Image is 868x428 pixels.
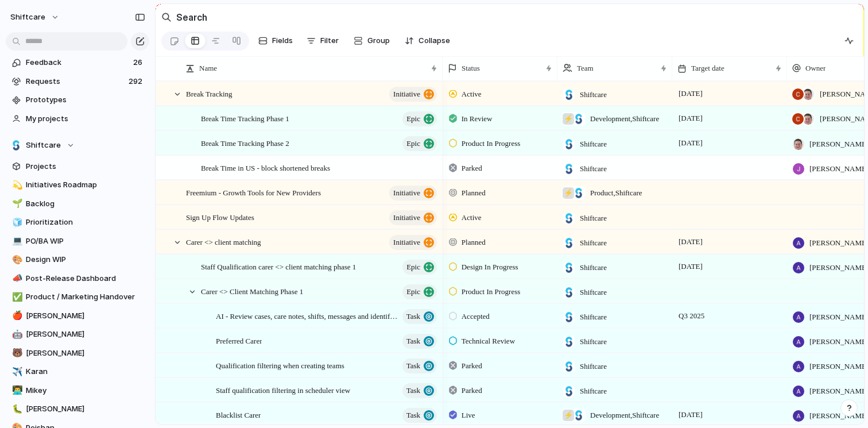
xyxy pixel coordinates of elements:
span: Projects [26,161,145,172]
button: initiative [389,186,437,200]
a: Projects [6,158,149,175]
span: Development , Shiftcare [590,410,659,421]
span: Karan [26,366,145,377]
div: 🤖 [12,328,20,341]
button: 💻 [10,236,22,247]
span: Sign Up Flow Updates [186,210,254,223]
span: Qualification filtering when creating teams [216,358,344,372]
span: Backlog [26,198,145,210]
div: 📣 [12,272,20,285]
span: Epic [406,111,420,127]
span: 292 [129,76,145,87]
a: Prototypes [6,91,149,109]
span: PO/BA WIP [26,236,145,247]
button: Epic [402,136,437,151]
a: Requests292 [6,73,149,90]
span: Name [199,63,217,74]
span: Group [367,35,390,47]
button: 💫 [10,179,22,191]
span: Break Time Tracking Phase 1 [201,111,289,125]
button: Group [348,32,396,50]
span: Product In Progress [462,286,521,298]
a: Feedback26 [6,54,149,71]
button: Epic [402,111,437,126]
span: In Review [462,113,493,125]
h2: Search [176,10,207,24]
div: 🎨 [12,253,20,267]
span: Product / Marketing Handover [26,291,145,303]
span: Active [462,212,482,223]
button: ✈️ [10,366,22,377]
span: Shiftcare [580,213,607,224]
span: Parked [462,360,482,372]
button: 📣 [10,273,22,284]
a: 🍎[PERSON_NAME] [6,307,149,325]
div: 🤖[PERSON_NAME] [6,326,149,343]
span: [DATE] [676,235,706,249]
div: 🍎 [12,309,20,322]
button: 👨‍💻 [10,385,22,396]
button: Task [402,383,437,398]
span: Blacklist Carer [216,408,261,421]
button: shiftcare [5,8,65,26]
span: Feedback [26,57,130,68]
span: [DATE] [676,408,706,422]
span: Shiftcare [580,361,607,372]
span: Task [406,407,420,423]
a: ✅Product / Marketing Handover [6,288,149,306]
button: Task [402,309,437,324]
div: ✅ [12,291,20,304]
span: Staff Qualification carer <> client matching phase 1 [201,260,356,273]
button: Collapse [400,32,455,50]
div: 👨‍💻Mikey [6,382,149,399]
span: Shiftcare [580,311,607,323]
button: 🐛 [10,403,22,415]
span: Product In Progress [462,138,521,149]
button: Task [402,334,437,349]
span: Planned [462,187,486,199]
button: initiative [389,87,437,102]
span: Team [577,63,594,74]
button: Filter [302,32,343,50]
span: Break Tracking [186,87,232,100]
span: Initiatives Roadmap [26,179,145,191]
span: [PERSON_NAME] [26,403,145,415]
span: Shiftcare [26,140,61,151]
span: Filter [320,35,339,47]
span: initiative [393,86,420,102]
a: 🐛[PERSON_NAME] [6,400,149,418]
span: Task [406,383,420,399]
span: Q3 2025 [676,309,707,323]
a: 🐻[PERSON_NAME] [6,345,149,362]
a: 🧊Prioritization [6,214,149,231]
span: Task [406,358,420,374]
span: Design WIP [26,254,145,265]
span: Parked [462,385,482,396]
span: Shiftcare [580,237,607,249]
span: [DATE] [676,111,706,125]
a: 🌱Backlog [6,195,149,213]
span: Task [406,309,420,325]
span: Live [462,410,475,421]
span: Epic [406,284,420,300]
button: Fields [254,32,297,50]
button: 🤖 [10,329,22,340]
span: Task [406,333,420,349]
span: Shiftcare [580,163,607,175]
span: Prototypes [26,94,145,106]
a: 💻PO/BA WIP [6,233,149,250]
a: 📣Post-Release Dashboard [6,270,149,287]
span: Requests [26,76,125,87]
div: ✈️ [12,365,20,379]
div: 👨‍💻 [12,384,20,397]
span: AI - Review cases, care notes, shifts, messages and identify highlights risks against care plan g... [216,309,399,322]
span: My projects [26,113,145,125]
span: Post-Release Dashboard [26,273,145,284]
span: Parked [462,163,482,174]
